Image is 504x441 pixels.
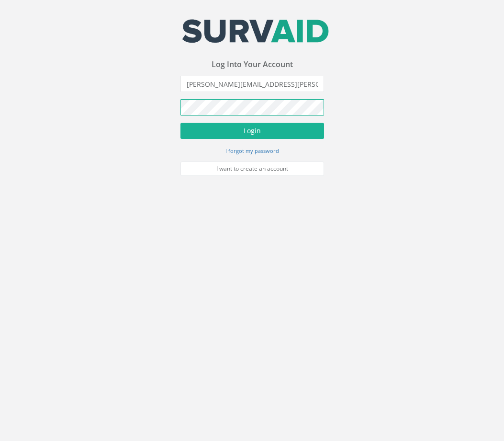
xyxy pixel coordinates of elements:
a: I forgot my password [225,146,279,155]
input: Email [180,76,324,92]
button: Login [180,123,324,139]
a: I want to create an account [180,162,324,176]
small: I forgot my password [225,147,279,154]
h3: Log Into Your Account [180,60,324,69]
